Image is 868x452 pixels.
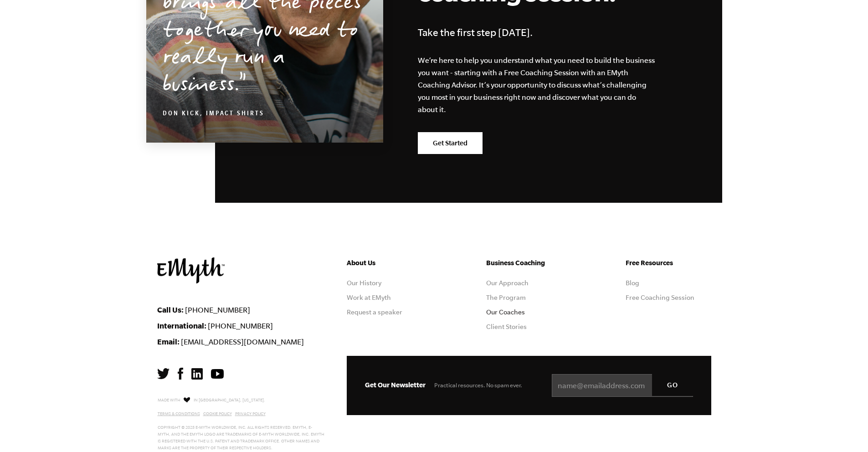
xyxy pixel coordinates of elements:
[626,279,639,287] a: Blog
[434,382,522,389] span: Practical resources. No spam ever.
[211,369,224,379] img: YouTube
[486,294,526,301] a: The Program
[347,294,391,301] a: Work at EMyth
[486,323,527,330] a: Client Stories
[191,368,203,380] img: LinkedIn
[181,338,304,346] a: [EMAIL_ADDRESS][DOMAIN_NAME]
[486,308,525,316] a: Our Coaches
[822,408,868,452] iframe: Chat Widget
[158,411,200,416] a: Terms & Conditions
[163,111,264,118] cite: Don Kick, Impact Shirts
[185,306,250,314] a: [PHONE_NUMBER]
[418,24,673,41] h4: Take the first step [DATE].
[157,337,180,346] strong: Email:
[208,322,273,330] a: [PHONE_NUMBER]
[418,54,656,116] p: We’re here to help you understand what you need to build the business you want - starting with a ...
[626,294,694,301] a: Free Coaching Session
[347,279,381,287] a: Our History
[157,321,206,330] strong: International:
[178,368,183,380] img: Facebook
[626,257,711,268] h5: Free Resources
[235,411,266,416] a: Privacy Policy
[486,257,572,268] h5: Business Coaching
[158,395,325,452] p: Made with in [GEOGRAPHIC_DATA], [US_STATE]. Copyright © 2025 E-Myth Worldwide, Inc. All rights re...
[552,374,693,397] input: name@emailaddress.com
[157,368,169,379] img: Twitter
[652,374,693,396] input: GO
[157,257,225,283] img: EMyth
[418,132,483,154] a: Get Started
[486,279,529,287] a: Our Approach
[365,381,426,389] span: Get Our Newsletter
[347,257,432,268] h5: About Us
[347,308,402,316] a: Request a speaker
[157,305,184,314] strong: Call Us:
[184,397,190,403] img: Love
[203,411,232,416] a: Cookie Policy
